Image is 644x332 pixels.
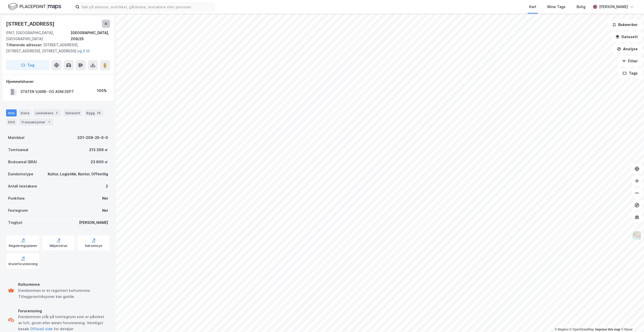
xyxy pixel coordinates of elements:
div: Miljøstatus [50,244,67,248]
div: [GEOGRAPHIC_DATA], 209/25 [71,30,110,42]
div: Hjemmelshaver [6,79,110,85]
div: Eiendommen står på tomtegrunn som er påvirket av luft, grunn eller annen forurensning. Vennligst ... [18,314,108,332]
div: 28 [96,110,101,115]
div: Forurensning [18,308,108,314]
div: Kart [529,4,536,10]
div: [PERSON_NAME] [599,4,628,10]
button: Analyse [613,44,642,54]
div: Kulturminne [18,281,108,288]
span: Tilhørende adresser: [6,43,43,47]
div: 2 [106,183,108,189]
button: Datasett [611,32,642,42]
div: Eiendomstype [8,171,33,177]
div: Tomteareal [8,147,28,153]
div: Transaksjoner [19,118,53,126]
div: Bolig [577,4,585,10]
div: Festegrunn [8,207,28,214]
div: Datasett [63,109,82,116]
div: 100% [97,88,107,94]
button: Bokmerker [608,20,642,30]
div: Leietakere [33,109,61,116]
iframe: Chat Widget [619,308,644,332]
div: 23 600 ㎡ [91,159,108,165]
div: Reguleringsplaner [9,244,37,248]
div: 213 359 ㎡ [89,147,108,153]
div: STATEN V/ARB- OG ADM.DEPT [20,89,74,95]
div: Nei [102,195,108,201]
div: Bruksareal (BRA) [8,159,37,165]
div: Grunnforurensning [8,262,38,266]
div: Saksinnsyn [85,244,102,248]
div: 1 [46,120,51,125]
a: OpenStreetMap [570,328,594,331]
div: Eiere [19,109,31,116]
div: Bygg [84,109,103,116]
div: [STREET_ADDRESS] [6,20,56,28]
img: Z [632,231,642,240]
div: 301-209-25-0-0 [77,135,108,141]
input: Søk på adresse, matrikkel, gårdeiere, leietakere eller personer [79,3,214,11]
div: Nei [102,207,108,214]
div: 2 [54,110,59,115]
button: Tag [6,60,49,70]
img: logo.f888ab2527a4732fd821a326f86c7f29.svg [8,2,61,11]
div: Mine Tags [547,4,566,10]
button: Filter [618,56,642,66]
div: Info [6,109,17,116]
div: ESG [6,118,17,126]
button: Tags [619,68,642,78]
div: [PERSON_NAME] [79,220,108,226]
div: Tinglyst [8,220,22,226]
div: Punktleie [8,195,25,201]
div: Antall leietakere [8,183,37,189]
div: Kultur, Logistikk, Kontor, Offentlig [48,171,108,177]
a: Mapbox [555,328,569,331]
a: Improve this map [595,328,620,331]
div: Eiendommen er et registrert kulturminne. Tilleggsrestriksjoner kan gjelde. [18,288,108,300]
div: [STREET_ADDRESS], [STREET_ADDRESS], [STREET_ADDRESS] [6,42,106,54]
div: Matrikkel [8,135,24,141]
div: 0167, [GEOGRAPHIC_DATA], [GEOGRAPHIC_DATA] [6,30,71,42]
